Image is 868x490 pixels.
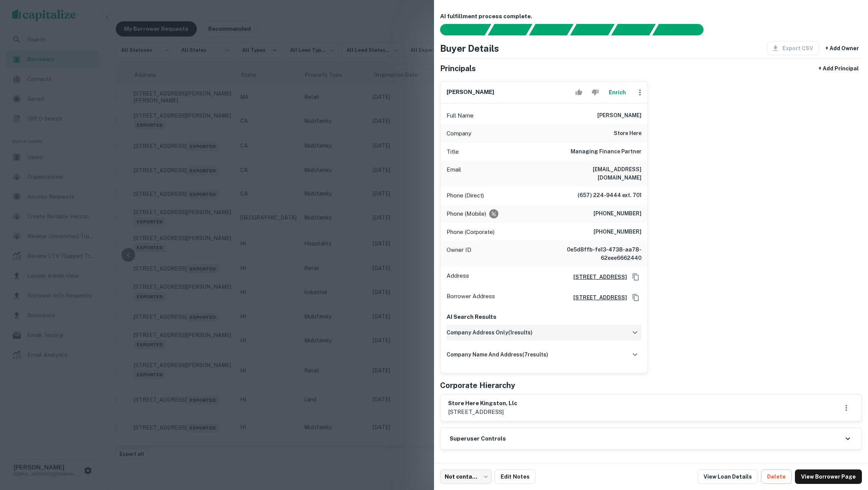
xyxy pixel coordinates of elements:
[795,469,862,484] a: View Borrower Page
[440,469,491,484] div: Not contacted
[578,191,641,200] h6: (657) 224-9444 ext. 701
[653,24,713,35] div: AI fulfillment process complete.
[447,165,461,182] p: Email
[447,312,641,321] p: AI Search Results
[448,399,517,408] h6: store here kingston, llc
[614,129,641,138] h6: store here
[630,271,641,283] button: Copy Address
[815,62,862,75] button: + Add Principal
[489,209,498,218] div: Requests to not be contacted at this number
[440,12,862,21] h6: AI fulfillment process complete.
[597,111,641,120] h6: [PERSON_NAME]
[529,24,573,35] div: Documents found, AI parsing details...
[822,41,862,55] button: + Add Owner
[447,88,494,97] h6: [PERSON_NAME]
[550,245,641,262] h6: 0e5d8ffb-fe13-4738-aa78-62eee6662440
[448,407,517,417] p: [STREET_ADDRESS]
[571,147,641,156] h6: Managing Finance Partner
[570,24,614,35] div: Principals found, AI now looking for contact information...
[447,350,548,359] h6: company name and address ( 7 results)
[447,111,474,120] p: Full Name
[567,273,627,281] a: [STREET_ADDRESS]
[488,24,532,35] div: Your request is received and processing...
[594,209,641,218] h6: [PHONE_NUMBER]
[440,380,515,391] h5: Corporate Hierarchy
[594,228,641,237] h6: [PHONE_NUMBER]
[495,469,536,484] button: Edit Notes
[447,245,471,262] p: Owner ID
[605,85,629,100] button: Enrich
[589,85,602,100] button: Reject
[447,271,469,283] p: Address
[447,191,484,200] p: Phone (Direct)
[440,63,476,74] h5: Principals
[450,434,506,443] h6: Superuser Controls
[447,209,486,218] p: Phone (Mobile)
[630,292,641,303] button: Copy Address
[567,293,627,302] a: [STREET_ADDRESS]
[697,469,758,484] a: View Loan Details
[431,24,488,35] div: Sending borrower request to AI...
[447,292,495,303] p: Borrower Address
[572,85,586,100] button: Accept
[447,228,495,237] p: Phone (Corporate)
[447,129,471,138] p: Company
[447,328,533,337] h6: company address only ( 1 results)
[830,429,868,466] iframe: Chat Widget
[440,41,499,55] h4: Buyer Details
[550,165,641,182] h6: [EMAIL_ADDRESS][DOMAIN_NAME]
[611,24,656,35] div: Principals found, still searching for contact information. This may take time...
[761,469,792,484] button: Delete
[447,147,459,156] p: Title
